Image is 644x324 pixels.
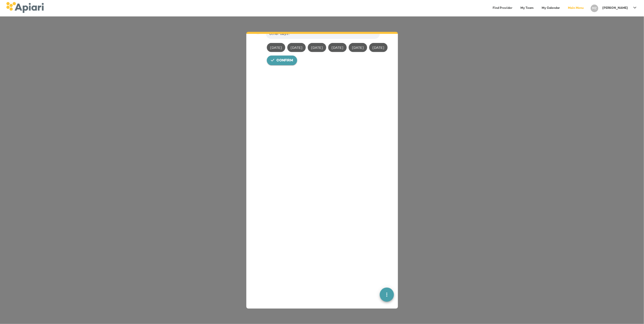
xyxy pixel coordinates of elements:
div: [DATE] [308,43,326,52]
div: [DATE] [267,43,285,52]
span: Confirm [276,58,293,64]
span: [DATE] [308,45,326,50]
a: My Calendar [539,3,563,13]
img: logo [6,2,44,13]
div: [DATE] [287,43,306,52]
div: MZ [591,5,598,12]
span: [DATE] [328,45,346,50]
div: [DATE] [328,43,347,52]
a: Main Menu [565,3,587,13]
p: [PERSON_NAME] [602,6,628,10]
span: [DATE] [349,45,367,50]
div: [DATE] [369,43,388,52]
span: [DATE] [369,45,387,50]
button: Confirm [267,56,297,65]
a: Find Provider [490,3,515,13]
div: [DATE] [349,43,367,52]
span: [DATE] [288,45,305,50]
button: quick menu [380,287,394,302]
span: [DATE] [267,45,285,50]
a: My Team [517,3,537,13]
